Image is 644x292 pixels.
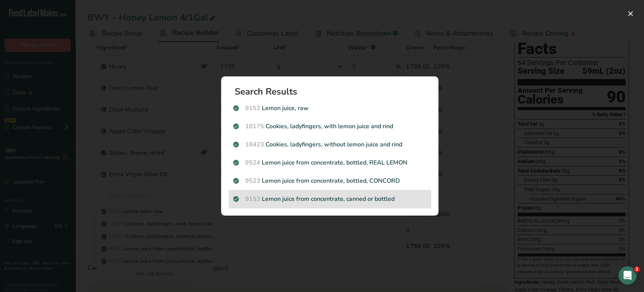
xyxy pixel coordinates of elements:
[245,122,264,130] span: 18175
[245,195,260,203] span: 9153
[634,266,640,272] span: 1
[233,158,426,167] p: Lemon juice from concentrate, bottled, REAL LEMON
[618,266,636,284] iframe: Intercom live chat
[245,158,260,167] span: 9524
[233,140,426,149] p: Cookies, ladyfingers, without lemon juice and rind
[233,122,426,131] p: Cookies, ladyfingers, with lemon juice and rind
[245,140,264,149] span: 18423
[245,104,260,112] span: 9152
[233,194,426,203] p: Lemon juice from concentrate, canned or bottled
[245,177,260,185] span: 9523
[233,104,426,113] p: Lemon juice, raw
[233,176,426,185] p: Lemon juice from concentrate, bottled, CONCORD
[235,87,431,96] h1: Search Results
